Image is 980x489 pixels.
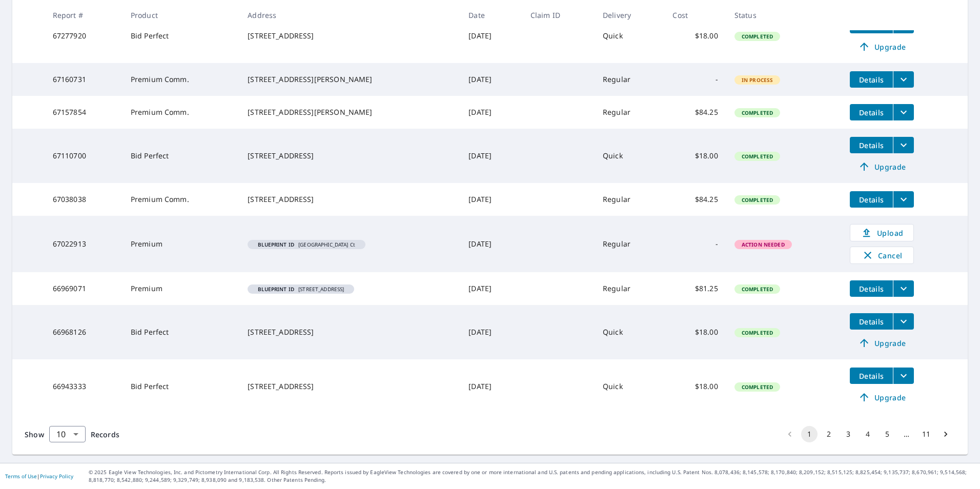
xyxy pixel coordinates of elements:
button: Cancel [850,247,914,264]
div: Show 10 records [49,426,86,442]
td: Quick [595,305,665,359]
td: $18.00 [664,305,726,359]
a: Upgrade [850,158,914,175]
span: [GEOGRAPHIC_DATA] Ct [252,242,361,247]
a: Upgrade [850,389,914,405]
td: 67157854 [45,96,122,129]
td: [DATE] [460,359,522,414]
span: Details [856,140,887,150]
button: filesDropdownBtn-67110700 [893,137,914,153]
span: Completed [736,286,779,293]
span: Action Needed [736,241,791,248]
td: [DATE] [460,305,522,359]
span: Details [856,195,887,205]
span: Completed [736,109,779,116]
nav: pagination navigation [780,426,955,442]
span: Details [856,108,887,117]
td: Regular [595,63,665,96]
div: [STREET_ADDRESS][PERSON_NAME] [248,107,452,117]
button: filesDropdownBtn-66943333 [893,368,914,384]
td: [DATE] [460,272,522,305]
span: Completed [736,329,779,336]
p: | [5,473,73,479]
a: Terms of Use [5,473,37,480]
td: [DATE] [460,96,522,129]
td: $84.25 [664,183,726,216]
div: [STREET_ADDRESS] [248,381,452,392]
span: Show [25,430,44,439]
span: Details [856,371,887,381]
td: - [664,63,726,96]
td: [DATE] [460,129,522,183]
td: Premium Comm. [122,63,239,96]
span: Completed [736,33,779,40]
a: Privacy Policy [40,473,73,480]
span: Details [856,284,887,294]
td: 66943333 [45,359,122,414]
span: Upgrade [856,391,908,403]
td: Quick [595,359,665,414]
td: Premium Comm. [122,183,239,216]
td: Regular [595,272,665,305]
td: Bid Perfect [122,129,239,183]
td: 67038038 [45,183,122,216]
span: Upload [856,227,907,239]
div: [STREET_ADDRESS] [248,151,452,161]
span: Completed [736,196,779,203]
a: Upgrade [850,335,914,351]
button: Go to next page [937,426,954,442]
button: filesDropdownBtn-67157854 [893,104,914,120]
td: 66969071 [45,272,122,305]
button: Go to page 4 [860,426,876,442]
td: Premium [122,272,239,305]
button: filesDropdownBtn-66969071 [893,280,914,297]
button: filesDropdownBtn-67160731 [893,71,914,88]
td: Bid Perfect [122,359,239,414]
span: Completed [736,153,779,160]
span: Records [91,430,119,439]
button: filesDropdownBtn-66968126 [893,313,914,330]
td: Regular [595,183,665,216]
td: [DATE] [460,63,522,96]
a: Upload [850,224,914,241]
td: [DATE] [460,216,522,272]
span: Details [856,317,887,327]
button: detailsBtn-67038038 [850,191,893,208]
div: [STREET_ADDRESS] [248,194,452,205]
span: Cancel [861,249,903,261]
button: detailsBtn-67157854 [850,104,893,120]
div: … [899,429,915,439]
td: $18.00 [664,129,726,183]
td: 67110700 [45,129,122,183]
button: detailsBtn-66968126 [850,313,893,330]
span: [STREET_ADDRESS] [252,287,350,292]
td: 66968126 [45,305,122,359]
td: 67277920 [45,9,122,63]
div: [STREET_ADDRESS] [248,327,452,337]
td: - [664,216,726,272]
button: detailsBtn-66943333 [850,368,893,384]
td: Regular [595,216,665,272]
em: Blueprint ID [258,242,294,247]
button: Go to page 11 [918,426,934,442]
td: $84.25 [664,96,726,129]
button: page 1 [801,426,818,442]
td: $81.25 [664,272,726,305]
td: $18.00 [664,9,726,63]
td: Quick [595,9,665,63]
button: filesDropdownBtn-67038038 [893,191,914,208]
span: Upgrade [856,160,908,173]
td: Quick [595,129,665,183]
td: Bid Perfect [122,9,239,63]
div: [STREET_ADDRESS][PERSON_NAME] [248,74,452,85]
span: Completed [736,383,779,391]
div: 10 [49,420,86,449]
button: detailsBtn-66969071 [850,280,893,297]
button: Go to page 5 [879,426,895,442]
span: In Process [736,76,780,84]
div: [STREET_ADDRESS] [248,31,452,41]
button: Go to page 3 [840,426,856,442]
a: Upgrade [850,38,914,55]
span: Details [856,75,887,85]
td: 67022913 [45,216,122,272]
